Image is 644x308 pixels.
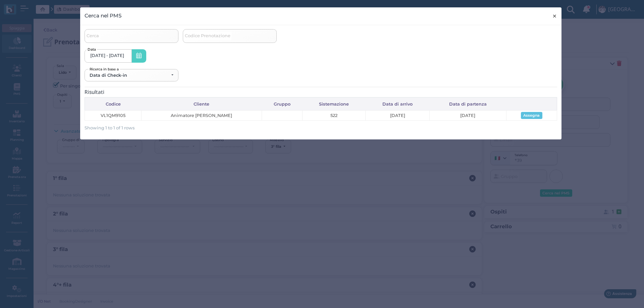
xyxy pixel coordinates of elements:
[262,98,302,110] div: Gruppo
[433,112,502,119] span: [DATE]
[366,98,430,110] div: Data di arrivo
[306,112,362,119] span: 522
[429,98,506,110] div: Data di partenza
[89,112,138,119] span: VL1QM9105
[85,12,122,19] h4: Cerca nel PMS
[183,29,277,43] input: Codice Prenotazione
[90,53,124,58] span: [DATE] - [DATE]
[85,98,141,110] div: Codice
[85,123,135,132] span: Showing 1 to 1 of 1 rows
[86,32,100,40] span: Cerca
[552,12,557,20] span: ×
[141,98,262,110] div: Cliente
[145,112,258,119] span: Animatore [PERSON_NAME]
[85,69,178,81] button: Data di Check-in
[85,29,178,43] input: Cerca
[90,73,169,78] div: Data di Check-in
[521,112,542,119] button: Assegna
[89,66,120,71] span: Ricerca in base a
[87,46,97,53] span: Data
[20,5,44,10] span: Assistenza
[302,98,366,110] div: Sistemazione
[369,112,426,119] span: [DATE]
[184,32,231,40] span: Codice Prenotazione
[85,89,557,95] h4: Risultati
